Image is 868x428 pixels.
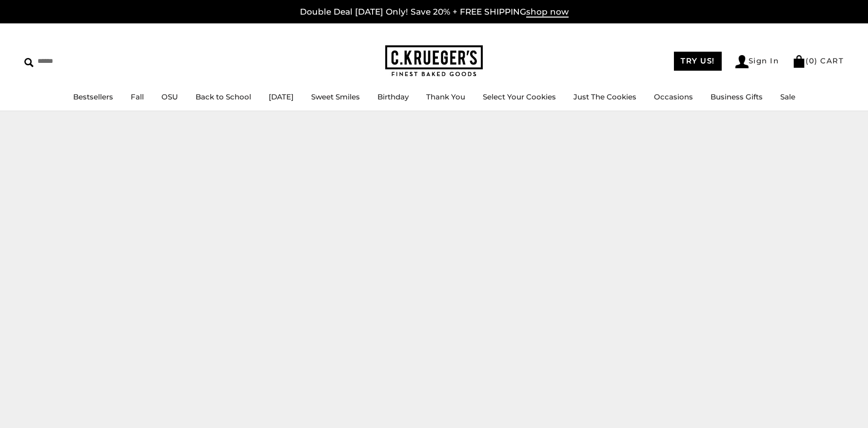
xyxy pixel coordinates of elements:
a: Sweet Smiles [311,92,360,101]
a: Birthday [377,92,409,101]
a: Sale [780,92,795,101]
img: Account [735,55,749,68]
a: Bestsellers [73,92,113,101]
a: Sign In [735,55,779,68]
a: TRY US! [674,52,722,71]
input: Search [24,54,140,69]
a: Back to School [196,92,251,101]
a: Occasions [654,92,693,101]
img: Search [24,58,34,67]
a: Select Your Cookies [483,92,556,101]
a: Business Gifts [710,92,763,101]
a: Double Deal [DATE] Only! Save 20% + FREE SHIPPINGshop now [300,7,569,18]
img: Bag [792,55,806,68]
a: Thank You [426,92,465,101]
a: (0) CART [792,56,844,65]
a: Fall [131,92,144,101]
span: shop now [526,7,569,18]
span: 0 [809,56,815,65]
a: OSU [161,92,178,101]
a: [DATE] [269,92,294,101]
img: C.KRUEGER'S [385,45,483,77]
a: Just The Cookies [573,92,636,101]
